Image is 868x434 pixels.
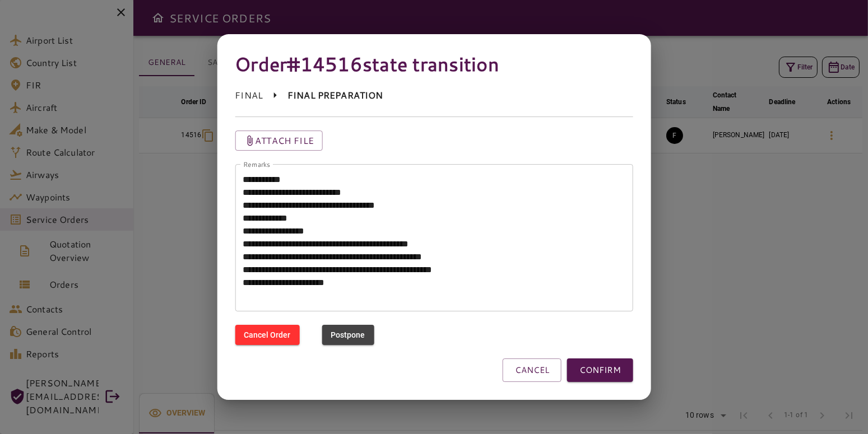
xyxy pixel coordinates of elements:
button: Postpone [322,325,374,346]
p: FINAL [235,89,263,102]
label: Remarks [243,159,270,169]
h4: Order #14516 state transition [235,52,633,76]
p: Attach file [255,134,314,147]
p: FINAL PREPARATION [287,89,383,102]
button: CONFIRM [567,358,633,382]
button: CANCEL [503,358,561,382]
button: Attach file [235,130,323,151]
button: Cancel Order [235,325,299,346]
